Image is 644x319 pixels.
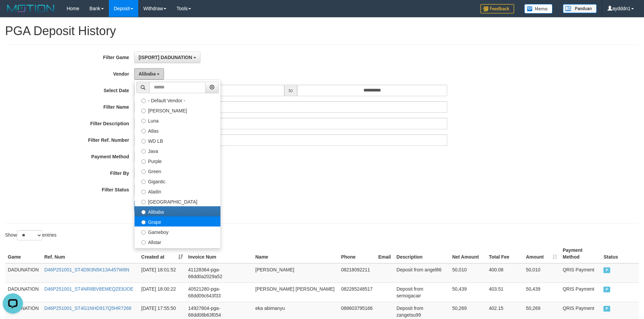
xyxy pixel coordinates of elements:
[135,135,220,145] label: WD LB
[141,119,146,123] input: Luna
[5,244,42,263] th: Game
[486,283,523,302] td: 403.51
[135,95,220,105] label: - Default Vendor -
[394,283,450,302] td: Deposit from semogacair
[135,125,220,135] label: Atlas
[186,244,253,263] th: Invoice Num
[141,210,146,214] input: Alibaba
[141,169,146,174] input: Green
[141,190,146,194] input: Aladin
[523,283,560,302] td: 50,439
[394,244,450,263] th: Description
[563,4,597,13] img: panduan.png
[560,244,601,263] th: Payment Method
[141,159,146,164] input: Purple
[480,4,514,14] img: Feedback.jpg
[135,115,220,125] label: Luna
[139,263,186,283] td: [DATE] 18:01:52
[5,24,639,38] h1: PGA Deposit History
[134,52,200,63] button: [ISPORT] DADUNATION
[186,263,253,283] td: 41128364-pga-68dd0a2029a52
[141,139,146,143] input: WD LB
[486,244,523,263] th: Total Fee
[253,263,338,283] td: [PERSON_NAME]
[603,306,610,312] span: PAID
[603,287,610,292] span: PAID
[135,247,220,257] label: Xtr
[5,283,42,302] td: DADUNATION
[524,4,553,14] img: Button%20Memo.svg
[139,244,186,263] th: Created at: activate to sort column ascending
[5,230,56,240] label: Show entries
[139,283,186,302] td: [DATE] 18:00:22
[338,244,376,263] th: Phone
[601,244,639,263] th: Status
[44,305,132,311] a: D46P251001_ST4G1NHD917Q5HR7268
[186,283,253,302] td: 40521280-pga-68dd09c643f33
[450,263,486,283] td: 50,010
[135,156,220,166] label: Purple
[5,3,56,14] img: MOTION_logo.png
[139,55,192,60] span: [ISPORT] DADUNATION
[44,286,134,292] a: D46P251001_ST4NR8BV8EMEQZE8JOE
[44,267,129,272] a: D46P251001_ST4D9I3N5K13A457W8N
[135,105,220,115] label: [PERSON_NAME]
[560,283,601,302] td: QRIS Payment
[450,244,486,263] th: Net Amount
[135,227,220,237] label: Gameboy
[141,240,146,245] input: Allstar
[135,216,220,227] label: Grape
[135,166,220,176] label: Green
[141,129,146,133] input: Atlas
[523,244,560,263] th: Amount: activate to sort column ascending
[394,263,450,283] td: Deposit from angel86
[376,244,394,263] th: Email
[450,283,486,302] td: 50,439
[5,263,42,283] td: DADUNATION
[135,176,220,186] label: Gigantic
[560,263,601,283] td: QRIS Payment
[139,71,156,77] span: Alibaba
[603,267,610,273] span: PAID
[141,180,146,184] input: Gigantic
[253,283,338,302] td: [PERSON_NAME] [PERSON_NAME]
[141,149,146,154] input: Java
[135,196,220,206] label: [GEOGRAPHIC_DATA]
[42,244,139,263] th: Ref. Num
[253,244,338,263] th: Name
[523,263,560,283] td: 50,010
[141,99,146,103] input: - Default Vendor -
[135,237,220,247] label: Allstar
[486,263,523,283] td: 400.08
[17,230,42,240] select: Showentries
[141,109,146,113] input: [PERSON_NAME]
[141,220,146,224] input: Grape
[141,200,146,204] input: [GEOGRAPHIC_DATA]
[141,230,146,235] input: Gameboy
[135,145,220,156] label: Java
[338,283,376,302] td: 082285248517
[284,85,297,96] span: to
[135,206,220,216] label: Alibaba
[135,186,220,196] label: Aladin
[338,263,376,283] td: 08218092211
[3,3,23,23] button: Open LiveChat chat widget
[134,68,164,80] button: Alibaba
